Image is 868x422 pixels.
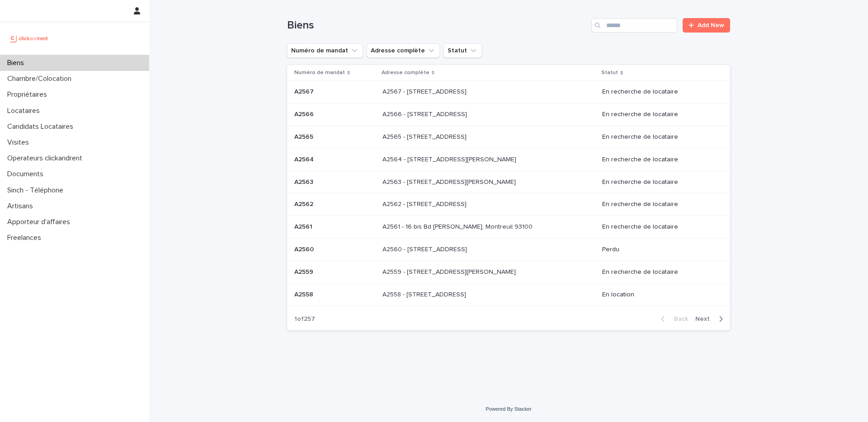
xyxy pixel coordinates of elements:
p: Documents [4,170,51,178]
p: A2567 - [STREET_ADDRESS] [382,86,468,96]
p: A2566 [294,109,316,118]
button: Statut [443,43,482,58]
p: En recherche de locataire [602,223,716,231]
p: A2562 - [STREET_ADDRESS] [382,199,468,208]
p: A2562 [294,199,315,208]
p: Sinch - Téléphone [4,186,71,195]
tr: A2558A2558 A2558 - [STREET_ADDRESS]A2558 - [STREET_ADDRESS] En location [287,283,730,306]
p: En location [602,291,716,299]
p: En recherche de locataire [602,88,716,96]
img: UCB0brd3T0yccxBKYDjQ [7,29,51,47]
p: Perdu [602,246,716,253]
p: A2564 - [STREET_ADDRESS][PERSON_NAME] [382,154,518,164]
tr: A2565A2565 A2565 - [STREET_ADDRESS]A2565 - [STREET_ADDRESS] En recherche de locataire [287,126,730,148]
tr: A2561A2561 A2561 - 16 bis Bd [PERSON_NAME], Montreuil 93100A2561 - 16 bis Bd [PERSON_NAME], Montr... [287,216,730,239]
p: Operateurs clickandrent [4,154,90,163]
p: En recherche de locataire [602,178,716,186]
button: Numéro de mandat [287,43,363,58]
p: A2565 [294,131,315,141]
a: Powered By Stacker [486,406,531,412]
tr: A2566A2566 A2566 - [STREET_ADDRESS]A2566 - [STREET_ADDRESS] En recherche de locataire [287,103,730,126]
p: A2565 - [STREET_ADDRESS] [382,131,468,141]
p: A2561 [294,221,314,231]
tr: A2567A2567 A2567 - [STREET_ADDRESS]A2567 - [STREET_ADDRESS] En recherche de locataire [287,81,730,103]
p: Visites [4,138,36,147]
p: A2561 - 16 bis Bd [PERSON_NAME], Montreuil 93100 [382,221,534,231]
input: Search [591,18,677,33]
span: Add New [698,22,724,28]
tr: A2564A2564 A2564 - [STREET_ADDRESS][PERSON_NAME]A2564 - [STREET_ADDRESS][PERSON_NAME] En recherch... [287,148,730,171]
p: En recherche de locataire [602,111,716,118]
span: Next [695,316,715,322]
p: 1 of 257 [287,308,322,330]
a: Add New [683,18,730,33]
p: Locataires [4,107,47,115]
p: A2560 [294,244,316,253]
p: Propriétaires [4,90,54,99]
p: A2559 - [STREET_ADDRESS][PERSON_NAME] [382,267,518,276]
p: En recherche de locataire [602,156,716,164]
p: A2558 [294,289,315,299]
tr: A2563A2563 A2563 - [STREET_ADDRESS][PERSON_NAME]A2563 - [STREET_ADDRESS][PERSON_NAME] En recherch... [287,171,730,193]
tr: A2559A2559 A2559 - [STREET_ADDRESS][PERSON_NAME]A2559 - [STREET_ADDRESS][PERSON_NAME] En recherch... [287,261,730,283]
p: Biens [4,59,31,67]
p: A2560 - [STREET_ADDRESS] [382,244,469,253]
button: Next [692,315,730,323]
span: Back [669,316,688,322]
p: A2563 [294,177,315,186]
p: Apporteur d'affaires [4,218,77,226]
button: Back [654,315,692,323]
p: Freelances [4,234,48,242]
p: A2564 [294,154,316,164]
h1: Biens [287,19,588,32]
p: Candidats Locataires [4,122,80,131]
p: A2563 - 781 Avenue de Monsieur Teste, Montpellier 34070 [382,177,518,186]
p: Adresse complète [382,68,429,78]
p: En recherche de locataire [602,133,716,141]
p: A2558 - [STREET_ADDRESS] [382,289,468,299]
tr: A2562A2562 A2562 - [STREET_ADDRESS]A2562 - [STREET_ADDRESS] En recherche de locataire [287,193,730,216]
p: A2559 [294,267,315,276]
p: A2567 [294,86,316,96]
p: Chambre/Colocation [4,75,79,83]
p: A2566 - [STREET_ADDRESS] [382,109,469,118]
p: Artisans [4,202,40,211]
p: Numéro de mandat [294,68,345,78]
p: En recherche de locataire [602,268,716,276]
p: En recherche de locataire [602,201,716,208]
tr: A2560A2560 A2560 - [STREET_ADDRESS]A2560 - [STREET_ADDRESS] Perdu [287,238,730,261]
p: Statut [601,68,618,78]
button: Adresse complète [367,43,440,58]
